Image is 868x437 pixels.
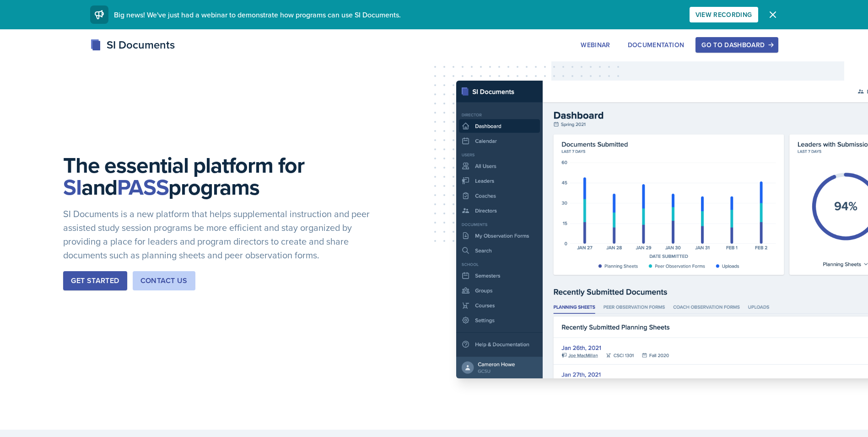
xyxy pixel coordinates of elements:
[695,11,752,18] div: View Recording
[63,271,127,290] button: Get Started
[690,7,758,22] button: View Recording
[628,41,685,49] div: Documentation
[114,10,401,20] span: Big news! We've just had a webinar to demonstrate how programs can use SI Documents.
[581,41,610,49] div: Webinar
[575,37,616,53] button: Webinar
[695,37,778,53] button: Go to Dashboard
[701,41,772,49] div: Go to Dashboard
[133,271,195,290] button: Contact Us
[622,37,690,53] button: Documentation
[90,37,175,53] div: SI Documents
[140,275,188,286] div: Contact Us
[71,275,119,286] div: Get Started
